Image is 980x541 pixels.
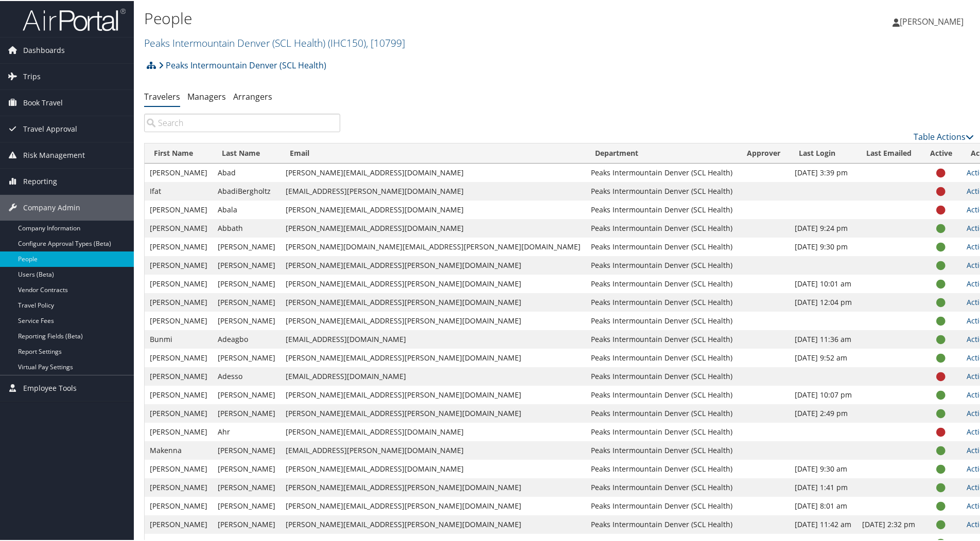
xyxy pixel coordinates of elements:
td: Adeagbo [213,329,281,348]
td: [PERSON_NAME] [213,274,281,292]
td: Peaks Intermountain Denver (SCL Health) [586,200,738,218]
td: [PERSON_NAME][EMAIL_ADDRESS][DOMAIN_NAME] [281,218,586,237]
td: Peaks Intermountain Denver (SCL Health) [586,311,738,329]
td: Ifat [145,181,213,200]
span: Trips [23,63,41,88]
span: Company Admin [23,194,80,220]
td: Peaks Intermountain Denver (SCL Health) [586,292,738,311]
td: [PERSON_NAME] [213,496,281,514]
span: Book Travel [23,89,63,115]
td: [EMAIL_ADDRESS][PERSON_NAME][DOMAIN_NAME] [281,440,586,459]
td: [EMAIL_ADDRESS][DOMAIN_NAME] [281,329,586,348]
th: Active: activate to sort column ascending [921,142,961,163]
td: Peaks Intermountain Denver (SCL Health) [586,237,738,255]
td: Peaks Intermountain Denver (SCL Health) [586,514,738,533]
td: Bunmi [145,329,213,348]
span: Risk Management [23,141,85,167]
a: [PERSON_NAME] [892,5,974,36]
td: [PERSON_NAME][EMAIL_ADDRESS][DOMAIN_NAME] [281,459,586,477]
th: Email: activate to sort column ascending [281,142,586,163]
td: [EMAIL_ADDRESS][DOMAIN_NAME] [281,366,586,385]
td: Peaks Intermountain Denver (SCL Health) [586,366,738,385]
td: [PERSON_NAME][EMAIL_ADDRESS][PERSON_NAME][DOMAIN_NAME] [281,514,586,533]
td: [DATE] 2:32 pm [857,514,921,533]
img: airportal-logo.png [23,7,126,31]
td: [PERSON_NAME][EMAIL_ADDRESS][PERSON_NAME][DOMAIN_NAME] [281,477,586,496]
td: [PERSON_NAME] [145,255,213,274]
td: Ahr [213,422,281,440]
td: [PERSON_NAME][EMAIL_ADDRESS][PERSON_NAME][DOMAIN_NAME] [281,496,586,514]
td: [DATE] 2:49 pm [790,403,857,422]
span: Employee Tools [23,374,77,400]
td: AbadiBergholtz [213,181,281,200]
td: Peaks Intermountain Denver (SCL Health) [586,218,738,237]
td: [PERSON_NAME] [145,385,213,403]
th: Last Emailed: activate to sort column ascending [857,142,921,163]
td: [PERSON_NAME][EMAIL_ADDRESS][PERSON_NAME][DOMAIN_NAME] [281,385,586,403]
td: Makenna [145,440,213,459]
span: , [ 10799 ] [366,35,405,49]
td: [PERSON_NAME] [213,292,281,311]
td: [PERSON_NAME] [145,422,213,440]
a: Travelers [144,90,180,101]
td: Peaks Intermountain Denver (SCL Health) [586,348,738,366]
td: [DATE] 9:30 pm [790,237,857,255]
td: Peaks Intermountain Denver (SCL Health) [586,329,738,348]
td: [PERSON_NAME] [213,440,281,459]
td: [PERSON_NAME][EMAIL_ADDRESS][PERSON_NAME][DOMAIN_NAME] [281,255,586,274]
td: [DATE] 3:39 pm [790,163,857,181]
td: Peaks Intermountain Denver (SCL Health) [586,477,738,496]
td: [PERSON_NAME][EMAIL_ADDRESS][PERSON_NAME][DOMAIN_NAME] [281,311,586,329]
td: [PERSON_NAME][DOMAIN_NAME][EMAIL_ADDRESS][PERSON_NAME][DOMAIN_NAME] [281,237,586,255]
a: Peaks Intermountain Denver (SCL Health) [144,35,405,49]
td: Peaks Intermountain Denver (SCL Health) [586,422,738,440]
h1: People [144,7,697,28]
td: [DATE] 1:41 pm [790,477,857,496]
th: Approver [738,142,790,163]
td: [DATE] 8:01 am [790,496,857,514]
td: [DATE] 9:52 am [790,348,857,366]
td: [PERSON_NAME][EMAIL_ADDRESS][DOMAIN_NAME] [281,422,586,440]
a: Peaks Intermountain Denver (SCL Health) [159,54,326,75]
td: [DATE] 11:42 am [790,514,857,533]
td: [EMAIL_ADDRESS][PERSON_NAME][DOMAIN_NAME] [281,181,586,200]
td: [DATE] 9:24 pm [790,218,857,237]
td: [PERSON_NAME] [145,292,213,311]
td: Peaks Intermountain Denver (SCL Health) [586,163,738,181]
td: [PERSON_NAME] [145,366,213,385]
td: [PERSON_NAME] [145,218,213,237]
th: Last Login: activate to sort column ascending [790,142,857,163]
td: Peaks Intermountain Denver (SCL Health) [586,403,738,422]
td: [PERSON_NAME] [145,311,213,329]
td: [PERSON_NAME][EMAIL_ADDRESS][PERSON_NAME][DOMAIN_NAME] [281,403,586,422]
a: Managers [187,90,226,101]
td: [PERSON_NAME][EMAIL_ADDRESS][PERSON_NAME][DOMAIN_NAME] [281,274,586,292]
td: [PERSON_NAME][EMAIL_ADDRESS][DOMAIN_NAME] [281,200,586,218]
td: [DATE] 12:04 pm [790,292,857,311]
td: [PERSON_NAME] [145,459,213,477]
td: Peaks Intermountain Denver (SCL Health) [586,274,738,292]
span: Reporting [23,168,57,193]
td: Peaks Intermountain Denver (SCL Health) [586,496,738,514]
td: [PERSON_NAME] [145,348,213,366]
span: Dashboards [23,37,65,62]
td: [DATE] 10:07 pm [790,385,857,403]
span: ( IHC150 ) [328,35,366,49]
td: Peaks Intermountain Denver (SCL Health) [586,440,738,459]
td: [PERSON_NAME] [145,237,213,255]
td: Abala [213,200,281,218]
td: [PERSON_NAME] [145,496,213,514]
td: Peaks Intermountain Denver (SCL Health) [586,255,738,274]
td: [PERSON_NAME] [213,348,281,366]
span: Travel Approval [23,115,77,141]
th: Department: activate to sort column ascending [586,142,738,163]
td: [PERSON_NAME] [145,514,213,533]
td: [PERSON_NAME] [213,255,281,274]
td: Peaks Intermountain Denver (SCL Health) [586,181,738,200]
td: [PERSON_NAME] [213,459,281,477]
td: [PERSON_NAME] [213,477,281,496]
td: [PERSON_NAME] [213,514,281,533]
td: [PERSON_NAME][EMAIL_ADDRESS][DOMAIN_NAME] [281,163,586,181]
a: Arrangers [233,90,272,101]
span: [PERSON_NAME] [900,15,964,26]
